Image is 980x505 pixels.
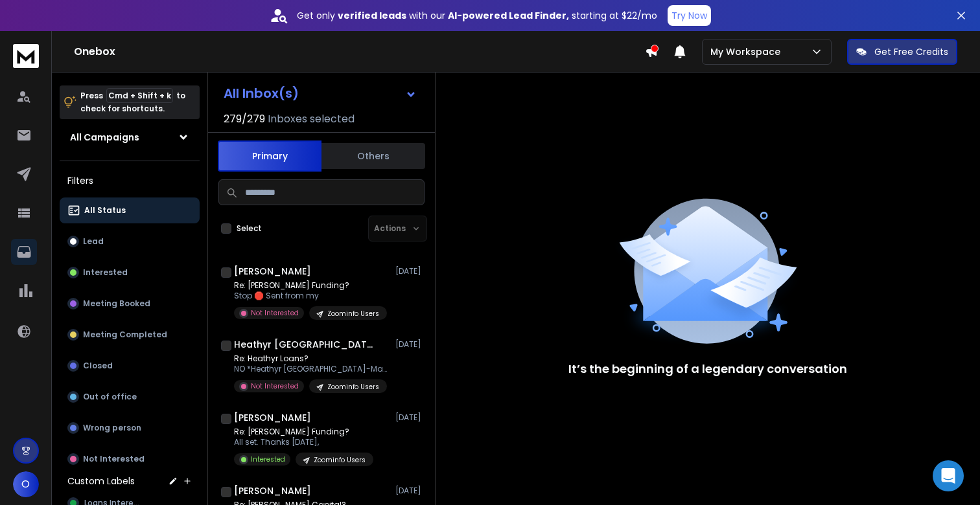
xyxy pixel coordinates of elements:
p: All set. Thanks [DATE], [234,437,373,447]
h3: Filters [60,172,200,190]
p: My Workspace [710,45,786,58]
p: Zoominfo Users [327,382,379,392]
div: Open Intercom Messenger [933,460,964,491]
h1: All Campaigns [70,131,139,144]
h1: Heathyr [GEOGRAPHIC_DATA]-Masewic [234,338,377,351]
p: Re: Heathyr Loans? [234,353,390,364]
p: Not Interested [251,381,299,391]
p: Closed [83,361,113,371]
p: Out of office [83,392,137,402]
p: Not Interested [83,454,145,464]
p: Get Free Credits [874,45,948,58]
h3: Custom Labels [67,475,135,488]
p: Zoominfo Users [327,309,379,319]
h1: [PERSON_NAME] [234,484,311,497]
button: Not Interested [60,446,200,472]
button: All Campaigns [60,124,200,150]
p: Get only with our starting at $22/mo [297,9,657,22]
p: [DATE] [395,486,425,496]
p: NO *Heathyr [GEOGRAPHIC_DATA]-Masewic, [GEOGRAPHIC_DATA]* *Owner/Clinician* [234,364,390,374]
button: Closed [60,353,200,379]
p: [DATE] [395,266,425,276]
button: Wrong person [60,415,200,441]
p: Meeting Completed [83,330,167,340]
strong: verified leads [338,9,406,22]
button: Out of office [60,384,200,410]
button: Meeting Booked [60,291,200,317]
img: logo [13,44,39,68]
button: Try Now [668,5,711,26]
p: [DATE] [395,412,425,423]
button: Primary [218,140,321,172]
p: Re: [PERSON_NAME] Funding? [234,427,373,437]
span: 279 / 279 [224,111,265,127]
p: Lead [83,236,104,247]
p: Not Interested [251,308,299,318]
span: Cmd + Shift + k [106,88,173,103]
button: Meeting Completed [60,322,200,348]
p: Try Now [671,9,707,22]
button: Lead [60,229,200,254]
p: It’s the beginning of a legendary conversation [568,360,847,378]
button: All Status [60,197,200,223]
h1: [PERSON_NAME] [234,411,311,424]
button: Get Free Credits [847,39,957,65]
p: All Status [84,205,126,216]
h3: Inboxes selected [268,111,355,127]
p: Re: [PERSON_NAME] Funding? [234,280,387,291]
p: [DATE] [395,339,425,350]
button: O [13,471,39,497]
p: Stop 🛑 Sent from my [234,291,387,301]
p: Wrong person [83,423,141,433]
button: All Inbox(s) [213,80,427,106]
h1: All Inbox(s) [224,87,299,100]
button: Others [321,142,425,170]
label: Select [237,223,262,234]
h1: [PERSON_NAME] [234,265,311,278]
p: Zoominfo Users [314,455,366,465]
p: Press to check for shortcuts. [80,89,185,115]
strong: AI-powered Lead Finder, [448,9,569,22]
button: Interested [60,260,200,286]
p: Interested [251,454,285,464]
p: Meeting Booked [83,298,150,309]
h1: Onebox [74,44,645,60]
p: Interested [83,267,128,278]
